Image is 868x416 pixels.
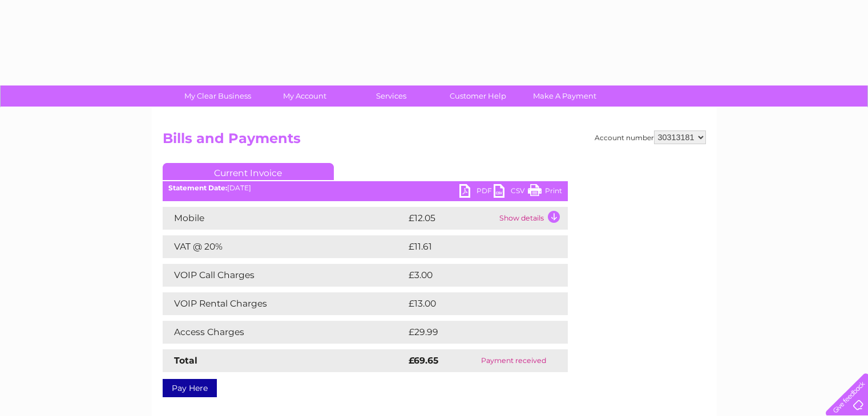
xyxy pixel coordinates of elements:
td: £12.05 [406,207,496,230]
td: VOIP Rental Charges [163,292,406,315]
td: Show details [496,207,568,230]
td: VOIP Call Charges [163,264,406,287]
a: PDF [459,184,494,201]
td: Access Charges [163,321,406,344]
a: Pay Here [163,379,217,397]
a: Current Invoice [163,163,334,180]
td: VAT @ 20% [163,235,406,258]
a: Customer Help [431,85,525,107]
a: Print [528,184,562,201]
div: [DATE] [163,184,568,192]
a: Services [344,85,438,107]
td: Mobile [163,207,406,230]
a: Make A Payment [518,85,612,107]
div: Account number [595,130,706,144]
a: CSV [494,184,528,201]
td: £3.00 [406,264,542,287]
td: £29.99 [406,321,546,344]
strong: £69.65 [409,355,438,366]
td: £13.00 [406,292,544,315]
a: My Account [257,85,352,107]
td: Payment received [459,349,567,372]
b: Statement Date: [168,183,227,192]
a: My Clear Business [171,85,265,107]
strong: Total [174,355,197,366]
td: £11.61 [406,235,541,258]
h2: Bills and Payments [163,130,706,152]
